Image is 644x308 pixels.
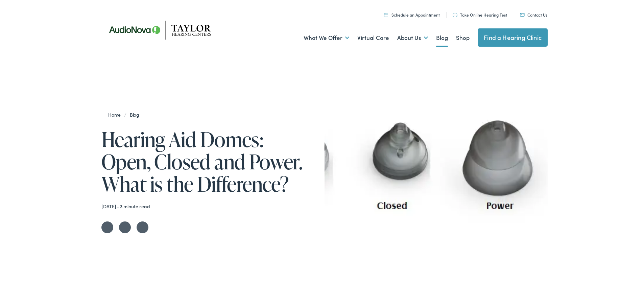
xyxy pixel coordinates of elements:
a: Blog [126,110,143,117]
a: Take Online Hearing Test [453,10,507,16]
a: What We Offer [304,24,349,49]
a: Schedule an Appointment [384,10,440,16]
img: utility icon [384,11,388,16]
a: Share on Facebook [119,220,131,232]
a: Share on Twitter [101,220,113,232]
a: Contact Us [520,10,547,16]
a: Home [108,110,124,117]
img: utility icon [520,12,525,15]
div: – 3 minute read [101,202,307,208]
a: Blog [436,24,448,49]
a: Virtual Care [357,24,389,49]
img: utility icon [453,11,457,16]
time: [DATE] [101,202,116,208]
a: Shop [456,24,470,49]
h1: Hearing Aid Domes: Open, Closed and Power. What is the Difference? [101,127,307,194]
a: Find a Hearing Clinic [478,27,548,45]
a: Share on LinkedIn [137,220,148,232]
a: About Us [397,24,428,49]
span: / [108,110,143,117]
img: Mixed group domes [325,81,548,304]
